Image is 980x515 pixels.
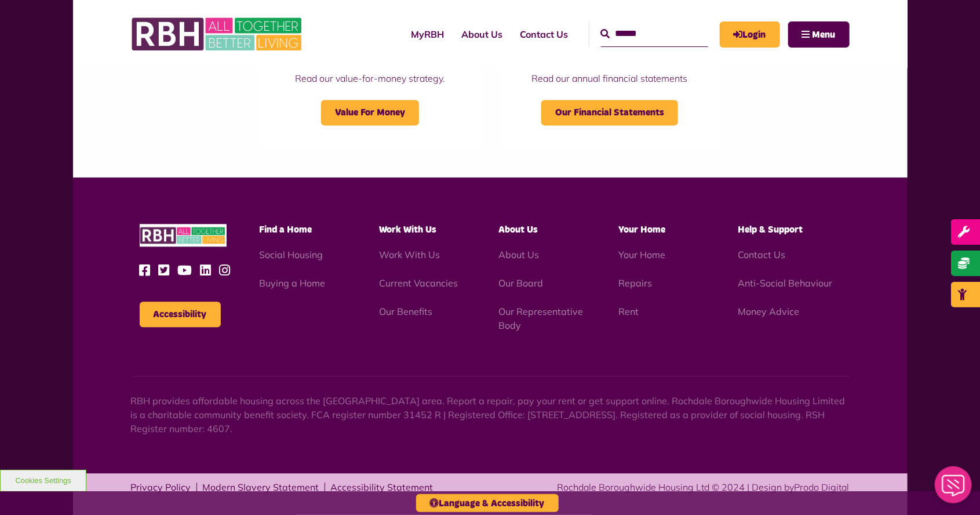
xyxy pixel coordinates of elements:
[738,249,786,260] a: Contact Us
[131,394,850,436] p: RBH provides affordable housing across the [GEOGRAPHIC_DATA] area. Report a repair, pay your rent...
[788,21,850,48] button: Navigation
[498,225,538,234] span: About Us
[558,480,850,494] div: Rochdale Boroughwide Housing Ltd © 2024 | Design by
[813,30,836,39] span: Menu
[379,225,436,234] span: Work With Us
[321,100,419,125] span: Value For Money
[928,463,980,515] iframe: Netcall Web Assistant for live chat
[738,225,803,234] span: Help & Support
[140,302,221,327] button: Accessibility
[720,21,780,48] a: MyRBH
[738,306,800,317] a: Money Advice
[498,306,583,331] a: Our Representative Body
[522,71,698,85] p: Read our annual financial statements
[282,71,458,85] p: Read our value-for-money strategy.
[259,249,323,260] a: Social Housing - open in a new tab
[379,306,432,317] a: Our Benefits
[259,225,312,234] span: Find a Home
[331,483,433,492] a: Accessibility Statement
[379,277,458,289] a: Current Vacancies
[795,481,850,493] a: Prodo Digital - open in a new tab
[618,277,652,289] a: Repairs
[203,483,319,492] a: Modern Slavery Statement - open in a new tab
[618,225,665,234] span: Your Home
[259,277,325,289] a: Buying a Home
[416,494,559,512] button: Language & Accessibility
[498,249,539,260] a: About Us
[403,19,453,50] a: MyRBH
[131,12,305,57] img: RBH
[379,249,440,260] a: Work With Us
[618,306,639,317] a: Rent
[738,277,833,289] a: Anti-Social Behaviour
[140,224,227,246] img: RBH
[131,483,191,492] a: Privacy Policy
[541,100,678,125] span: Our Financial Statements
[601,21,708,46] input: Search
[512,19,577,50] a: Contact Us
[453,19,512,50] a: About Us
[618,249,665,260] a: Your Home
[498,277,543,289] a: Our Board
